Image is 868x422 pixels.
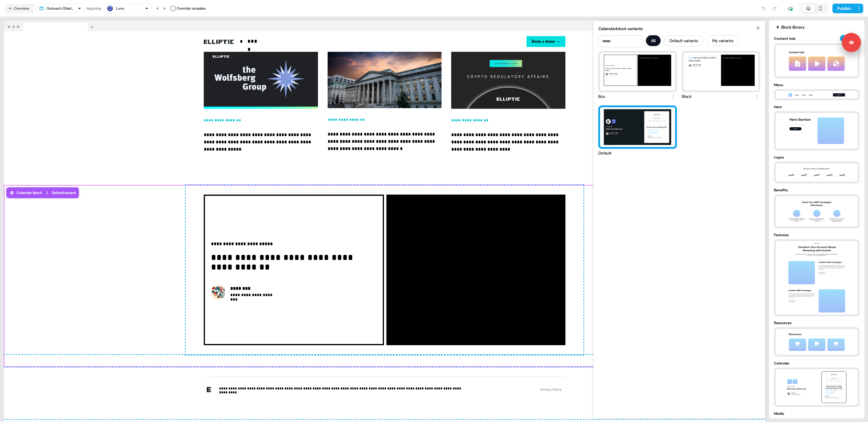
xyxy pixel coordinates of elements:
img: logoClouds thumbnail preview [785,163,848,182]
img: resources thumbnail preview [785,329,848,355]
button: Herohero thumbnail preview [774,104,860,151]
img: benefits thumbnail preview [785,196,848,227]
button: Overview [5,4,34,13]
div: Outreach (Starter) [46,5,75,11]
button: Book a demo → [527,36,565,47]
button: Publish [832,4,855,13]
div: Logos [774,154,860,160]
div: Media [774,411,860,417]
button: My variants [707,35,739,46]
div: Features [774,232,860,238]
button: All [646,35,661,46]
img: Image [451,49,565,109]
button: Get Started with EllipticLuno are you ready to take a closer look?[PERSON_NAME]Chief Executive Of... [598,51,677,101]
img: calendar thumbnail preview [785,369,848,405]
img: Image [204,49,318,109]
button: Privacy Policy [537,384,565,395]
div: Default [598,150,612,156]
button: Lunoare you ready to take a closer look?[PERSON_NAME]Chief Executive OfficerGet thelatestinsights... [682,51,760,101]
button: Win with EllipticBook your demo now[PERSON_NAME]Chief Executive OfficerCalendlyPlease enter a cal... [598,105,677,156]
button: LogoslogoClouds thumbnail preview [774,154,860,183]
button: Luno [104,4,151,13]
button: Menumenu thumbnail preview [774,82,860,100]
div: Block library [774,24,860,30]
div: Calendar block [9,190,42,196]
iframe: Form [394,214,558,329]
img: menu thumbnail preview [785,91,848,98]
img: Image [328,49,442,108]
div: Content hub [774,36,838,42]
button: Benefitsbenefits thumbnail preview [774,187,860,228]
div: Override template [177,5,206,11]
img: features thumbnail preview [785,241,848,314]
div: Resources [774,320,860,326]
img: Browser topbar [4,21,96,32]
div: Calendar [774,360,860,366]
div: Benefits [774,187,860,193]
div: targeting [86,5,101,11]
div: Hero [774,104,860,110]
div: Menu [774,82,860,88]
button: Featuresfeatures thumbnail preview [774,232,860,316]
div: Black [682,93,692,101]
div: Calendar block variants [598,26,760,32]
div: Default variant [52,190,76,196]
button: Resourcesresources thumbnail preview [774,320,860,357]
button: Content hubNewcontentHub thumbnail preview [774,35,860,78]
img: contentHub thumbnail preview [783,45,850,77]
div: Luno [116,5,124,11]
div: Book a demo → [387,36,565,47]
img: Image [204,39,234,44]
div: Box [598,93,605,101]
img: hero thumbnail preview [785,113,848,149]
img: Contact avatar [211,285,225,299]
button: Calendarcalendar thumbnail preview [774,360,860,407]
button: Default variants [664,35,703,46]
